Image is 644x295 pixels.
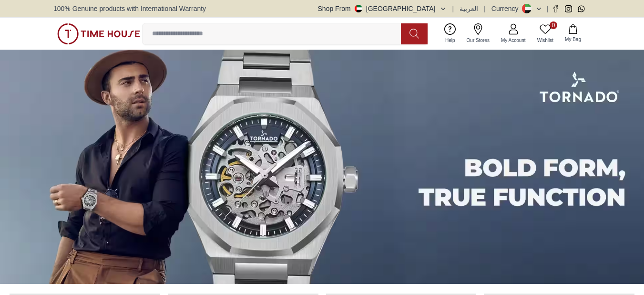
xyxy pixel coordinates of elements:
span: Our Stores [463,37,493,44]
a: Facebook [552,5,559,12]
span: | [484,4,486,13]
div: Currency [491,4,522,13]
span: 100% Genuine products with International Warranty [53,4,206,13]
span: 0 [550,21,557,29]
button: My Bag [559,22,587,45]
a: Instagram [565,5,572,12]
span: Wishlist [533,37,557,44]
button: Shop From[GEOGRAPHIC_DATA] [318,4,447,13]
span: Help [441,37,459,44]
span: My Account [497,37,530,44]
a: 0Wishlist [532,21,559,46]
button: العربية [460,4,478,13]
span: | [546,4,548,13]
a: Whatsapp [578,5,585,12]
a: Our Stores [461,21,495,46]
span: | [452,4,454,13]
img: ... [57,23,140,44]
span: My Bag [561,36,585,43]
img: United Arab Emirates [355,5,362,12]
a: Help [440,21,461,46]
